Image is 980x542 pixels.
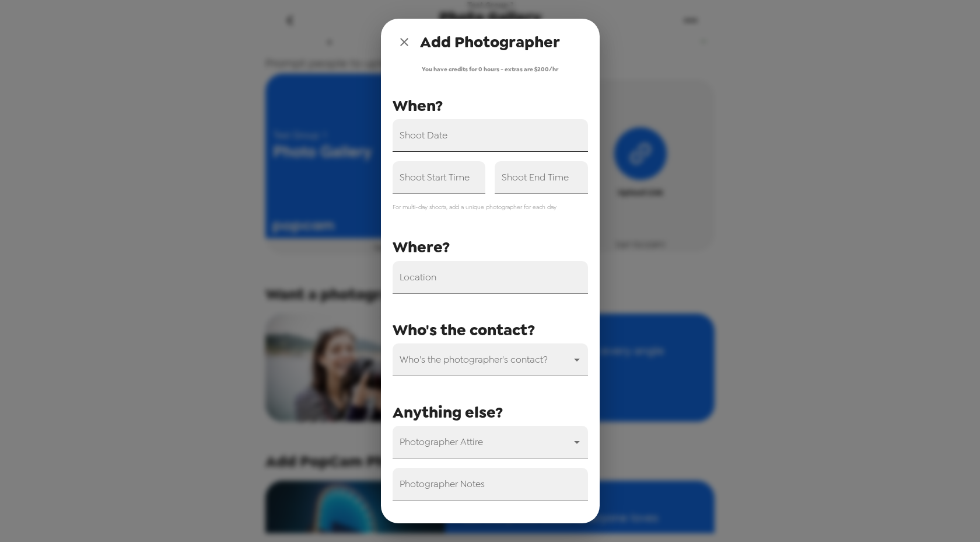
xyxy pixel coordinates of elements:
[393,119,588,152] input: Choose date
[393,319,535,341] span: Who's the contact?
[393,65,588,73] span: You have credits for 0 hours - extras are $ 200 /hr
[420,32,560,53] span: Add Photographer
[393,402,503,423] span: Anything else?
[393,161,486,194] input: Choose time
[495,161,588,194] input: Choose time
[393,237,450,258] span: Where?
[393,203,588,211] span: For multi-day shoots, add a unique photographer for each day
[393,30,416,54] button: close
[393,95,443,116] span: When?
